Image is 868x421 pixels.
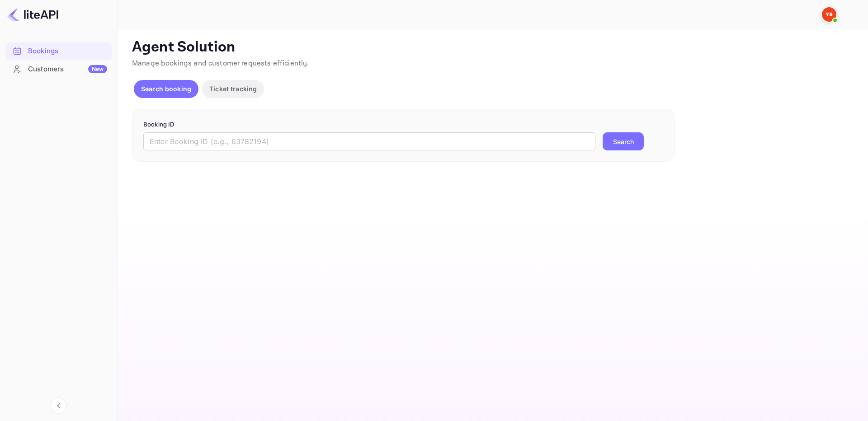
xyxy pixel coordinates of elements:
a: Bookings [5,42,112,59]
div: CustomersNew [5,61,112,78]
div: Bookings [28,46,107,56]
p: Ticket tracking [209,84,257,94]
input: Enter Booking ID (e.g., 63782194) [143,132,595,150]
p: Agent Solution [132,38,852,56]
a: CustomersNew [5,61,112,77]
img: Yandex Support [822,7,836,22]
p: Booking ID [143,120,663,129]
img: LiteAPI logo [7,7,58,22]
div: Bookings [5,42,112,60]
button: Search [603,132,644,150]
div: Customers [28,64,107,75]
p: Search booking [141,84,191,94]
button: Collapse navigation [51,398,67,414]
div: New [88,65,107,73]
span: Manage bookings and customer requests efficiently. [132,59,309,68]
